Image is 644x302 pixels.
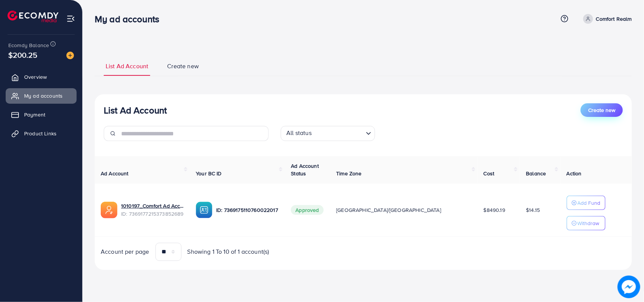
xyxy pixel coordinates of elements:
[484,206,505,214] span: $8490.19
[196,170,222,177] span: Your BC ID
[106,62,148,71] span: List Ad Account
[8,41,49,49] span: Ecomdy Balance
[66,14,75,23] img: menu
[567,170,582,177] span: Action
[567,196,606,210] button: Add Fund
[336,170,361,177] span: Time Zone
[6,126,77,141] a: Product Links
[167,62,199,71] span: Create new
[121,210,184,218] span: ID: 7369177215373852689
[104,105,167,116] h3: List Ad Account
[101,247,149,256] span: Account per page
[618,276,640,298] img: image
[526,206,540,214] span: $14.15
[24,130,57,137] span: Product Links
[24,92,63,100] span: My ad accounts
[578,219,599,228] p: Withdraw
[581,103,623,117] button: Create new
[24,111,45,118] span: Payment
[596,14,632,23] p: Comfort Realm
[526,170,546,177] span: Balance
[6,107,77,122] a: Payment
[580,14,632,24] a: Comfort Realm
[6,88,77,103] a: My ad accounts
[567,216,606,230] button: Withdraw
[95,14,165,25] h3: My ad accounts
[101,170,129,177] span: Ad Account
[216,205,279,215] p: ID: 7369175110760022017
[291,205,323,215] span: Approved
[291,162,319,177] span: Ad Account Status
[101,202,117,218] img: ic-ads-acc.e4c84228.svg
[66,52,74,59] img: image
[196,202,212,218] img: ic-ba-acc.ded83a64.svg
[121,202,184,210] a: 1010197_Comfort Ad Account_1715770290925
[281,126,375,141] div: Search for option
[24,73,47,81] span: Overview
[8,11,58,22] img: logo
[121,202,184,218] div: <span class='underline'>1010197_Comfort Ad Account_1715770290925</span></br>7369177215373852689
[188,247,269,256] span: Showing 1 To 10 of 1 account(s)
[8,49,37,60] span: $200.25
[578,198,601,207] p: Add Fund
[285,127,313,139] span: All status
[314,127,363,139] input: Search for option
[484,170,495,177] span: Cost
[6,69,77,84] a: Overview
[588,106,615,114] span: Create new
[336,206,441,214] span: [GEOGRAPHIC_DATA]/[GEOGRAPHIC_DATA]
